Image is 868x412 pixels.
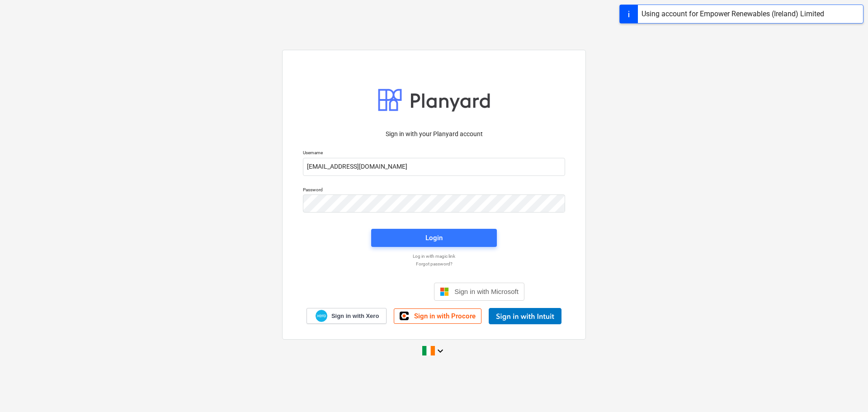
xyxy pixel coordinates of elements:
[298,261,570,267] a: Forgot password?
[371,229,497,247] button: Login
[303,129,565,139] p: Sign in with your Planyard account
[298,253,570,259] a: Log in with magic link
[440,287,449,296] img: Microsoft logo
[425,232,443,244] div: Login
[316,310,327,322] img: Xero logo
[303,158,565,176] input: Username
[454,288,519,295] span: Sign in with Microsoft
[303,150,565,157] p: Username
[642,9,824,19] div: Using account for Empower Renewables (Ireland) Limited
[414,312,476,320] span: Sign in with Procore
[303,187,565,194] p: Password
[435,346,446,356] i: keyboard_arrow_down
[331,312,379,320] span: Sign in with Xero
[339,282,431,302] iframe: Sign in with Google Button
[394,308,481,324] a: Sign in with Procore
[307,308,387,324] a: Sign in with Xero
